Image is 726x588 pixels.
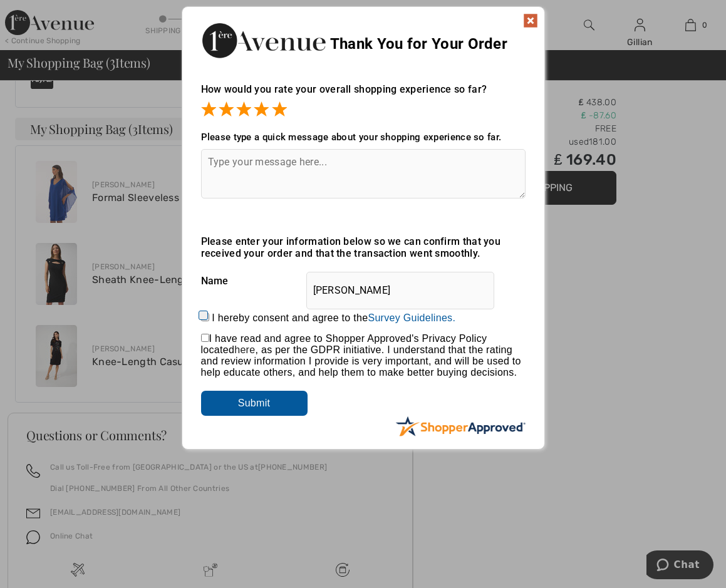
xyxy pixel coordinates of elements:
[28,9,53,20] span: Chat
[201,71,526,119] div: How would you rate your overall shopping experience so far?
[201,266,526,297] div: Name
[368,312,455,323] a: Survey Guidelines.
[201,132,526,143] div: Please type a quick message about your shopping experience so far.
[523,13,538,28] img: x
[201,333,521,378] span: I have read and agree to Shopper Approved's Privacy Policy located , as per the GDPR initiative. ...
[234,344,255,355] a: here
[212,312,455,324] label: I hereby consent and agree to the
[201,391,308,416] input: Submit
[201,235,526,259] div: Please enter your information below so we can confirm that you received your order and that the t...
[201,19,326,61] img: Thank You for Your Order
[330,35,507,53] span: Thank You for Your Order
